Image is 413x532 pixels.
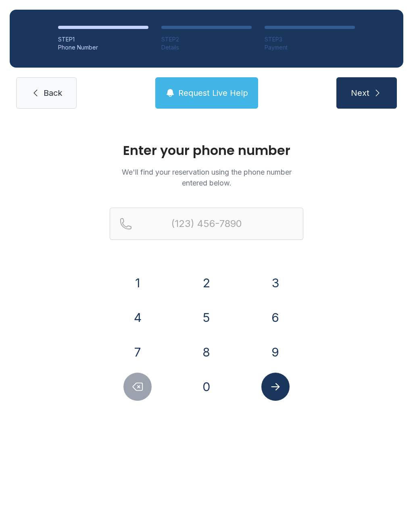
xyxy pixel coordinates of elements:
[192,303,221,332] button: 5
[351,87,369,99] span: Next
[261,338,290,366] button: 9
[192,373,221,401] button: 0
[192,338,221,366] button: 8
[178,87,248,99] span: Request Live Help
[161,35,252,43] div: STEP 2
[265,35,355,43] div: STEP 3
[261,373,290,401] button: Submit lookup form
[110,208,303,240] input: Reservation phone number
[110,144,303,157] h1: Enter your phone number
[58,35,148,43] div: STEP 1
[261,303,290,332] button: 6
[58,43,148,52] div: Phone Number
[161,43,252,52] div: Details
[123,303,152,332] button: 4
[110,167,303,188] p: We'll find your reservation using the phone number entered below.
[265,43,355,52] div: Payment
[192,269,221,297] button: 2
[44,87,62,99] span: Back
[123,373,152,401] button: Delete number
[123,269,152,297] button: 1
[261,269,290,297] button: 3
[123,338,152,366] button: 7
